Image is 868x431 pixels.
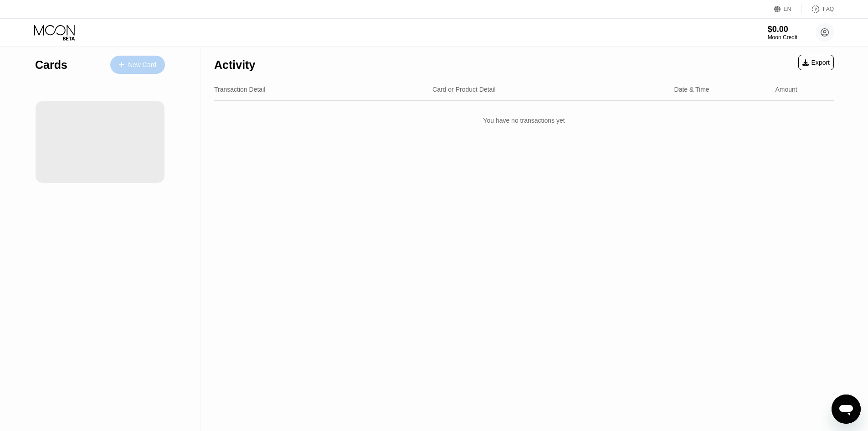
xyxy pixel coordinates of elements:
[775,86,797,93] div: Amount
[214,86,265,93] div: Transaction Detail
[214,108,834,133] div: You have no transactions yet
[774,5,802,14] div: EN
[823,6,834,12] div: FAQ
[674,86,709,93] div: Date & Time
[784,6,791,12] div: EN
[768,25,797,34] div: $0.00
[432,86,496,93] div: Card or Product Detail
[798,55,834,70] div: Export
[802,59,830,66] div: Export
[35,58,67,72] div: Cards
[110,56,165,74] div: New Card
[768,25,797,41] div: $0.00Moon Credit
[214,58,255,72] div: Activity
[832,395,861,424] iframe: Button to launch messaging window
[802,5,834,14] div: FAQ
[768,34,797,41] div: Moon Credit
[128,61,156,69] div: New Card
